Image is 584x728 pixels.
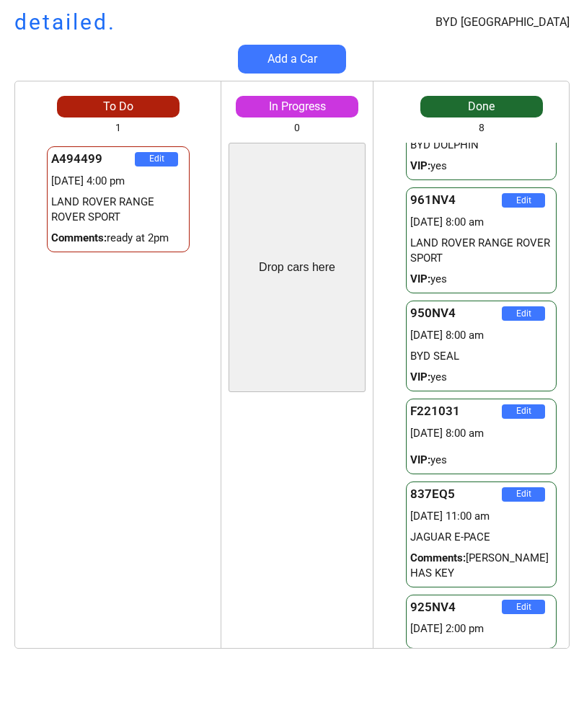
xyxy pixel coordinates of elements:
div: F221031 [410,403,502,420]
div: yes [410,272,552,287]
div: yes [410,453,552,468]
div: [DATE] 8:00 am [410,328,552,343]
div: ready at 2pm [51,231,185,246]
div: A494499 [51,151,135,168]
div: 950NV4 [410,305,502,322]
button: Edit [502,306,545,321]
div: BYD [GEOGRAPHIC_DATA] [435,14,570,30]
div: BYD DOLPHIN [410,138,552,153]
div: LAND ROVER RANGE ROVER SPORT [410,236,552,266]
div: 0 [294,121,300,136]
div: In Progress [236,99,358,115]
strong: VIP: [410,272,430,285]
div: To Do [57,99,180,115]
div: Drop cars here [259,259,335,275]
h1: detailed. [14,7,116,37]
button: Edit [502,487,545,502]
div: 1 [115,121,121,136]
strong: Comments: [410,551,466,564]
button: Edit [502,600,545,614]
strong: VIP: [410,370,430,383]
div: [DATE] 4:00 pm [51,174,185,189]
div: yes [410,159,552,174]
div: 925NV4 [410,599,502,616]
button: Edit [502,404,545,419]
button: Add a Car [238,45,346,74]
strong: VIP: [410,159,430,172]
strong: Comments: [51,231,107,244]
div: 837EQ5 [410,486,502,503]
div: [PERSON_NAME] HAS KEY [410,551,552,581]
div: [DATE] 8:00 am [410,426,552,441]
button: Edit [502,193,545,208]
div: JAGUAR E-PACE [410,530,552,545]
div: [DATE] 8:00 am [410,215,552,230]
div: BYD SEAL [410,349,552,364]
button: Edit [135,152,178,167]
div: 8 [479,121,485,136]
div: [DATE] 11:00 am [410,509,552,524]
div: [DATE] 2:00 pm [410,621,552,636]
div: 961NV4 [410,192,502,209]
div: Done [420,99,543,115]
div: LAND ROVER RANGE ROVER SPORT [51,195,185,225]
strong: VIP: [410,453,430,466]
div: yes [410,370,552,385]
